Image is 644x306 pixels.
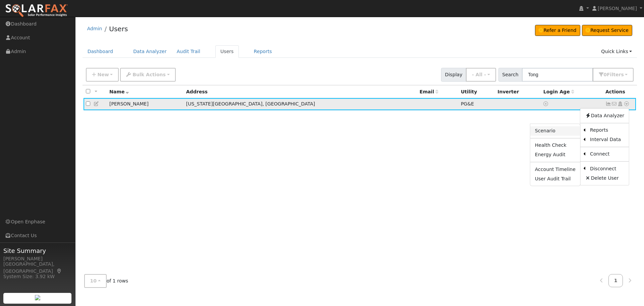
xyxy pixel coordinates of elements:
[97,72,109,77] span: New
[87,26,102,31] a: Admin
[109,89,129,94] span: Name
[585,135,629,144] a: Interval Data
[120,68,175,82] button: Bulk Actions
[84,274,107,288] button: 10
[608,274,623,287] a: 1
[3,255,72,262] div: [PERSON_NAME]
[497,88,538,95] div: Inverter
[582,25,633,36] a: Request Service
[184,98,417,111] td: [US_STATE][GEOGRAPHIC_DATA], [GEOGRAPHIC_DATA]
[530,141,580,150] a: Health Check Report
[617,101,623,106] a: Login As
[461,88,493,95] div: Utility
[128,45,172,58] a: Data Analyzer
[605,88,634,95] div: Actions
[611,101,618,106] i: No email address
[522,68,593,82] input: Search
[585,126,629,135] a: Reports
[530,165,580,174] a: Account Timeline Report
[585,149,629,159] a: Connect
[466,68,496,82] button: - All -
[605,101,611,106] a: Show Graph
[109,25,128,33] a: Users
[596,45,637,58] a: Quick Links
[530,126,580,136] a: Scenario Report
[543,89,574,94] span: Days since last login
[215,45,239,58] a: Users
[90,278,97,283] span: 10
[585,164,629,173] a: Disconnect
[249,45,277,58] a: Reports
[3,261,72,275] div: [GEOGRAPHIC_DATA], [GEOGRAPHIC_DATA]
[498,68,522,82] span: Search
[461,101,474,106] span: PG&E
[598,6,637,11] span: [PERSON_NAME]
[420,89,438,94] span: Email
[593,68,634,82] button: 0Filters
[94,101,100,106] a: Edit User
[621,72,624,77] span: s
[186,88,415,95] div: Address
[5,4,68,18] img: SolarFax
[3,273,72,280] div: System Size: 3.92 kW
[3,246,72,255] span: Site Summary
[580,111,629,120] a: Data Analyzer
[441,68,466,82] span: Display
[624,100,630,107] a: Other actions
[56,268,62,274] a: Map
[84,274,128,288] span: of 1 rows
[83,45,118,58] a: Dashboard
[35,295,40,300] img: retrieve
[530,150,580,160] a: Energy Audit Report
[172,45,205,58] a: Audit Trail
[86,68,119,82] button: New
[607,72,624,77] span: Filter
[535,25,580,36] a: Refer a Friend
[107,98,184,111] td: [PERSON_NAME]
[580,173,629,183] a: Delete User
[543,101,549,106] a: No login access
[530,174,580,183] a: User Audit Trail
[132,72,166,77] span: Bulk Actions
